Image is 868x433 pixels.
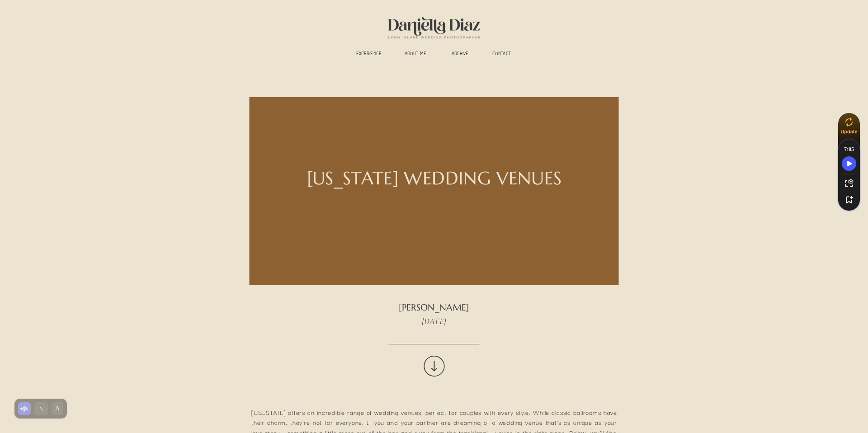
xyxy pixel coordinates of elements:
[446,51,474,58] a: ARCHIVE
[399,51,432,58] a: ABOUT ME
[359,315,509,327] h3: [DATE]
[356,302,512,313] h3: [PERSON_NAME]
[352,51,386,58] a: experience
[306,167,563,215] h1: [US_STATE] Wedding Venues
[487,51,516,58] a: CONTACT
